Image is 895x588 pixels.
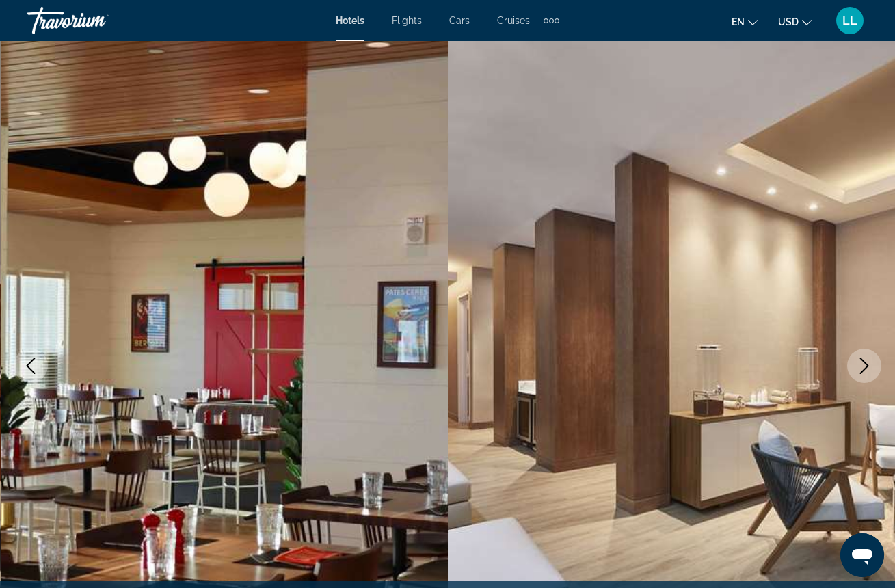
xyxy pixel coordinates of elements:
[842,14,857,27] span: LL
[27,3,164,38] a: Travorium
[840,533,884,577] iframe: Botón para iniciar la ventana de mensajería
[778,12,812,31] button: Change currency
[449,15,470,26] a: Cars
[832,6,868,35] button: User Menu
[847,349,881,383] button: Next image
[14,349,48,383] button: Previous image
[732,12,758,31] button: Change language
[392,15,422,26] a: Flights
[778,16,799,27] span: USD
[336,15,364,26] a: Hotels
[544,10,559,31] button: Extra navigation items
[732,16,745,27] span: en
[497,15,530,26] a: Cruises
